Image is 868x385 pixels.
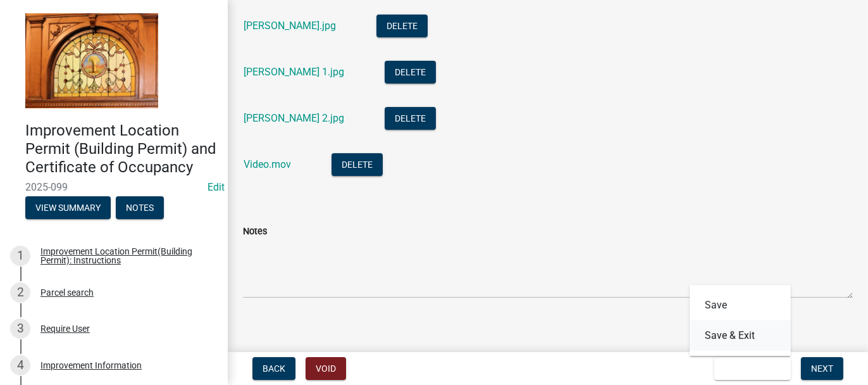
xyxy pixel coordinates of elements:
[385,61,436,84] button: Delete
[376,15,428,37] button: Delete
[376,21,428,33] wm-modal-confirm: Delete Document
[25,122,218,176] h4: Improvement Location Permit (Building Permit) and Certificate of Occupancy
[244,66,344,78] a: [PERSON_NAME] 1.jpg
[385,107,436,130] button: Delete
[690,285,791,356] div: Save & Exit
[10,355,30,376] div: 4
[801,357,843,380] button: Next
[714,357,791,380] button: Save & Exit
[244,112,344,124] a: [PERSON_NAME] 2.jpg
[306,357,346,380] button: Void
[690,320,791,351] button: Save & Exit
[332,160,383,172] wm-modal-confirm: Delete Document
[243,227,267,236] label: Notes
[25,196,111,219] button: View Summary
[40,247,208,265] div: Improvement Location Permit(Building Permit): Instructions
[10,246,30,266] div: 1
[25,181,202,193] span: 2025-099
[116,204,164,214] wm-modal-confirm: Notes
[10,282,30,303] div: 2
[690,290,791,320] button: Save
[25,13,158,108] img: Jasper County, Indiana
[252,357,295,380] button: Back
[385,67,436,79] wm-modal-confirm: Delete Document
[263,363,285,374] span: Back
[10,319,30,339] div: 3
[332,153,383,176] button: Delete
[811,363,833,374] span: Next
[40,361,142,370] div: Improvement Information
[116,196,164,219] button: Notes
[244,158,291,170] a: Video.mov
[40,324,90,333] div: Require User
[385,113,436,125] wm-modal-confirm: Delete Document
[724,363,773,374] span: Save & Exit
[244,20,336,32] a: [PERSON_NAME].jpg
[40,288,94,297] div: Parcel search
[208,181,225,193] a: Edit
[208,181,225,193] wm-modal-confirm: Edit Application Number
[25,204,111,214] wm-modal-confirm: Summary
